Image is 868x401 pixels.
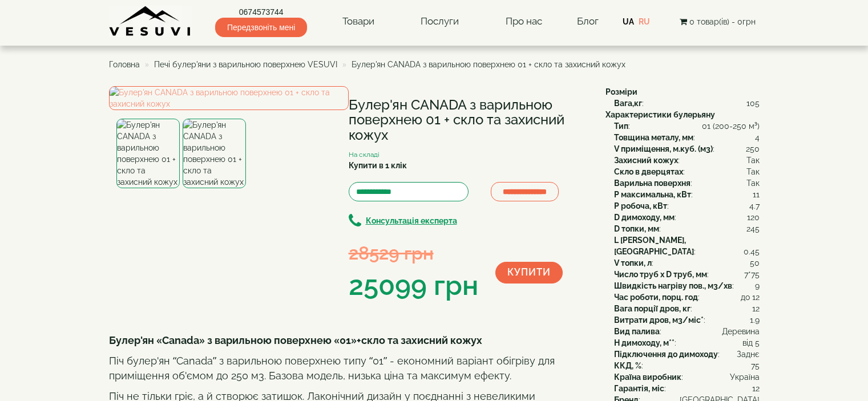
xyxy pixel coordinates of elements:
div: : [614,98,760,109]
a: Про нас [494,9,554,35]
span: 120 [747,212,760,223]
div: : [614,212,760,223]
span: від 5 [742,337,760,349]
a: Головна [109,60,140,69]
span: Так [746,177,760,189]
span: 75 [751,360,760,371]
p: Піч булер'ян “Canada” з варильною поверхнею типу “01” - економний варіант обігріву для приміщення... [109,354,588,383]
img: Булер'ян CANADA з варильною поверхнею 01 + скло та захисний кожух [109,86,349,110]
div: : [614,200,760,212]
div: : [614,177,760,189]
div: : [614,326,760,337]
button: 0 товар(ів) - 0грн [676,15,759,28]
div: : [614,360,760,371]
div: : [614,280,760,291]
div: 28529 грн [349,240,478,266]
img: content [109,6,192,37]
span: 0.45 [744,246,760,257]
b: Товщина металу, мм [614,133,693,142]
div: : [614,166,760,177]
span: Заднє [737,349,760,360]
b: Розміри [605,87,637,96]
div: : [614,314,760,326]
span: Україна [730,371,760,383]
b: Тип [614,121,628,131]
a: Печі булер'яни з варильною поверхнею VESUVI [154,60,337,69]
div: : [614,234,760,257]
a: Товари [331,9,386,35]
span: 50 [750,257,760,269]
b: H димоходу, м** [614,338,675,347]
span: Так [746,166,760,177]
b: Час роботи, порц. год [614,293,698,302]
div: : [614,337,760,349]
b: D димоходу, мм [614,213,675,222]
b: Характеристики булерьяну [605,110,715,119]
div: : [614,143,760,155]
a: 0674573744 [215,6,307,18]
h1: Булер'ян CANADA з варильною поверхнею 01 + скло та захисний кожух [349,98,588,143]
span: Так [746,155,760,166]
div: : [614,349,760,360]
span: 9 [755,280,760,291]
b: Швидкість нагріву пов., м3/хв [614,281,732,290]
span: 12 [752,303,760,314]
button: Купити [495,262,563,283]
div: : [614,383,760,394]
div: : [614,223,760,234]
img: Булер'ян CANADA з варильною поверхнею 01 + скло та захисний кожух [183,119,246,188]
a: Блог [577,15,599,27]
b: Скло в дверцятах [614,167,683,176]
span: 12 [752,383,760,394]
b: Консультація експерта [366,216,457,225]
b: Країна виробник [614,372,681,382]
span: 11 [753,189,760,200]
b: Захисний кожух [614,156,678,165]
span: Деревина [722,326,760,337]
b: L [PERSON_NAME], [GEOGRAPHIC_DATA] [614,236,694,256]
b: ККД, % [614,361,641,370]
b: Вага,кг [614,99,642,108]
div: : [614,291,760,303]
span: 245 [746,223,760,234]
div: : [614,371,760,383]
span: до 12 [741,291,760,303]
b: Булер'ян «Canada» з варильною поверхнею «01»+скло та захисний кожух [109,334,482,346]
div: : [614,132,760,143]
span: 105 [746,98,760,109]
a: RU [639,17,650,26]
span: 0 товар(ів) - 0грн [689,17,756,26]
div: : [614,189,760,200]
b: Вага порції дров, кг [614,304,691,313]
b: V приміщення, м.куб. (м3) [614,144,713,153]
span: 4 [755,132,760,143]
b: V топки, л [614,258,652,268]
label: Купити в 1 клік [349,160,407,171]
b: P робоча, кВт [614,201,667,210]
b: D топки, мм [614,224,659,233]
div: : [614,257,760,269]
b: Підключення до димоходу [614,350,718,359]
div: : [614,120,760,132]
span: 1.9 [750,314,760,326]
div: : [614,269,760,280]
b: P максимальна, кВт [614,190,691,199]
span: 4.7 [749,200,760,212]
img: Булер'ян CANADA з варильною поверхнею 01 + скло та захисний кожух [116,119,180,188]
b: Число труб x D труб, мм [614,270,707,279]
a: Послуги [409,9,470,35]
div: : [614,155,760,166]
b: Гарантія, міс [614,384,664,393]
div: : [614,303,760,314]
span: Передзвоніть мені [215,18,307,37]
span: 250 [746,143,760,155]
div: 25099 грн [349,266,478,305]
span: Булер'ян CANADA з варильною поверхнею 01 + скло та захисний кожух [352,60,625,69]
b: Варильна поверхня [614,179,691,188]
b: Вид палива [614,327,660,336]
small: На складі [349,151,380,159]
span: 01 (200-250 м³) [702,120,760,132]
